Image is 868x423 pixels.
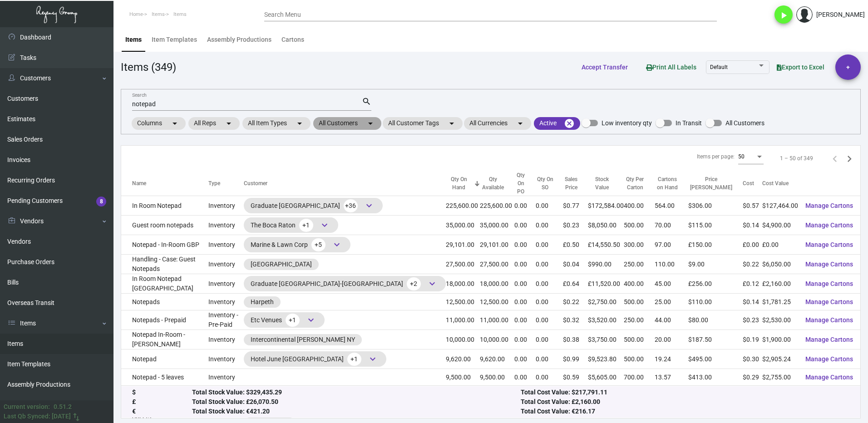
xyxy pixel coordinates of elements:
div: Type [208,179,244,187]
td: 10,000.00 [446,330,480,349]
td: 0.00 [514,196,536,216]
span: Default [710,64,728,70]
div: Sales Price [563,175,588,192]
span: 50 [738,153,745,160]
button: Manage Cartons [798,331,860,348]
div: Total Stock Value: £26,070.50 [192,398,521,407]
span: keyboard_arrow_down [367,354,378,364]
mat-chip: Active [534,117,580,130]
td: $495.00 [688,349,743,369]
span: Manage Cartons [805,316,853,324]
button: Manage Cartons [798,312,860,328]
td: $1,900.00 [762,330,798,349]
span: Manage Cartons [805,202,853,209]
td: $115.00 [688,216,743,235]
td: 20.00 [655,330,689,349]
td: 450.00 [624,386,654,403]
td: 0.00 [536,310,563,330]
button: Manage Cartons [798,256,860,272]
td: Inventory [208,330,244,349]
td: 0.00 [536,196,563,216]
button: Previous page [828,151,842,166]
span: keyboard_arrow_down [427,278,438,289]
div: [PERSON_NAME] [816,10,865,20]
span: Home [129,11,143,17]
td: $9.00 [688,255,743,274]
span: Low inventory qty [602,118,652,128]
div: The Boca Raton [251,218,331,232]
button: Export to Excel [769,59,832,75]
span: + [846,54,850,80]
td: 45.00 [655,274,689,294]
td: $0.22 [743,255,762,274]
td: 27,500.00 [480,255,514,274]
div: Name [132,179,146,187]
td: $3,520.00 [588,310,624,330]
td: Inventory [208,235,244,255]
td: 9,500.00 [446,369,480,386]
div: Cost Value [762,179,789,187]
td: $0.14 [743,216,762,235]
td: 35,000.00 [446,216,480,235]
td: $9,523.80 [588,349,624,369]
mat-chip: All Customer Tags [383,117,463,130]
td: $6,050.00 [762,255,798,274]
div: Graduate [GEOGRAPHIC_DATA]-[GEOGRAPHIC_DATA] [251,277,439,290]
td: 0.00 [514,349,536,369]
td: 44.00 [655,310,689,330]
button: Manage Cartons [798,369,860,385]
mat-icon: arrow_drop_down [169,118,180,129]
div: Assembly Productions [207,35,271,44]
button: Manage Cartons [798,236,860,253]
div: Name [132,179,208,187]
span: keyboard_arrow_down [319,220,330,231]
td: 9,620.00 [446,349,480,369]
td: 0.00 [514,386,536,403]
td: 0.00 [514,294,536,310]
div: Harpeth [251,297,274,307]
td: 300.00 [624,235,654,255]
mat-select: Items per page: [738,154,764,160]
div: [GEOGRAPHIC_DATA] [251,260,312,269]
td: 35,000.00 [480,216,514,235]
td: 13.57 [655,369,689,386]
td: $127,464.00 [762,196,798,216]
td: $0.70 [743,386,762,403]
td: Notepad - In-Room GBP [121,235,208,255]
button: Print All Labels [639,59,704,76]
div: Qty Available [480,175,514,192]
div: Total Stock Value: $329,435.29 [192,388,521,398]
td: 400.00 [624,196,654,216]
td: Notepad [121,386,208,403]
td: $1,781.25 [762,294,798,310]
button: + [835,54,861,80]
div: Intercontinental [PERSON_NAME] NY [251,335,355,344]
td: 10,000.00 [480,330,514,349]
td: 110.00 [655,255,689,274]
td: 0.00 [536,274,563,294]
div: € [132,407,192,417]
span: keyboard_arrow_down [331,239,342,250]
td: $2,530.00 [762,310,798,330]
td: 0.00 [514,255,536,274]
div: Cost [743,179,762,187]
td: $306.00 [688,196,743,216]
div: Total Cost Value: $217,791.11 [521,388,849,398]
td: Inventory [208,216,244,235]
td: $0.04 [563,255,588,274]
span: Manage Cartons [805,241,853,248]
div: Stock Value [588,175,624,192]
td: $2,750.00 [588,294,624,310]
div: Items per page: [697,152,735,161]
td: In Room Notepad [121,196,208,216]
td: £0.12 [743,274,762,294]
td: Notepads [121,294,208,310]
td: £256.00 [688,274,743,294]
button: Manage Cartons [798,217,860,233]
div: Stock Value [588,175,616,192]
div: Price [PERSON_NAME] [688,175,735,192]
td: 500.00 [624,349,654,369]
td: 19.24 [655,349,689,369]
mat-icon: arrow_drop_down [223,118,234,129]
td: $6,295.19 [762,386,798,403]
